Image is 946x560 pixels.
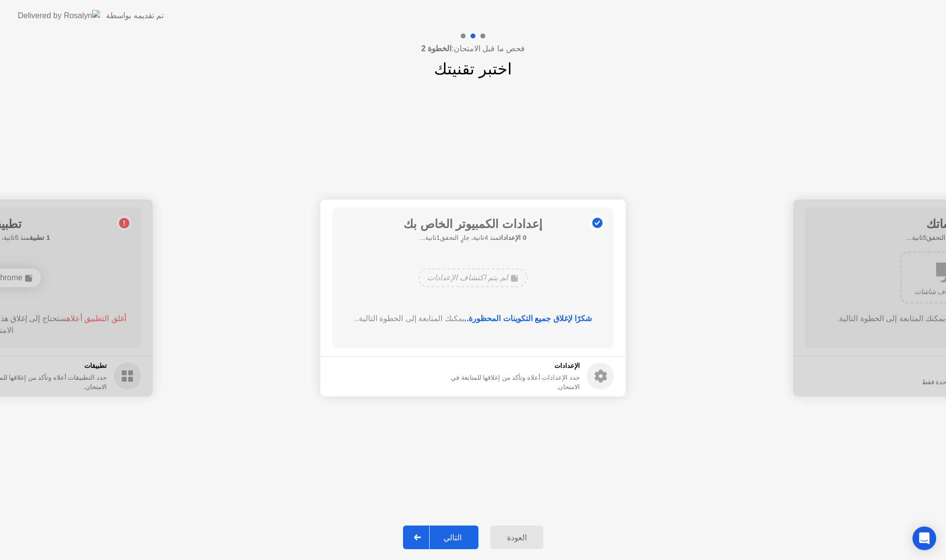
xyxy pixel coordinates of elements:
h1: اختبر تقنيتك [434,57,512,81]
h5: منذ 4ثانية، جارٍ التحقق1ثانية... [404,233,542,243]
div: التالي [430,533,475,542]
div: Open Intercom Messenger [912,527,936,550]
img: Delivered by Rosalyn [18,10,100,21]
b: 0 الإعدادات [499,234,526,241]
h4: فحص ما قبل الامتحان: [421,43,525,55]
div: تم تقديمه بواسطة [106,10,164,22]
button: التالي [403,526,478,549]
h1: إعدادات الكمبيوتر الخاص بك [404,215,542,233]
h5: الإعدادات [431,361,580,371]
button: العودة [490,526,543,549]
div: يمكنك المتابعة إلى الخطوة التالية.. [346,313,600,325]
div: العودة [493,533,541,542]
div: حدد الإعدادات أعلاه وتأكد من إغلاقها للمتابعة في الامتحان. [431,373,580,392]
div: لم يتم اكتشاف الإعدادات [418,268,527,287]
b: الخطوة 2 [421,44,451,53]
b: شكرًا لإغلاق جميع التكوينات المحظورة.. [465,314,592,323]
